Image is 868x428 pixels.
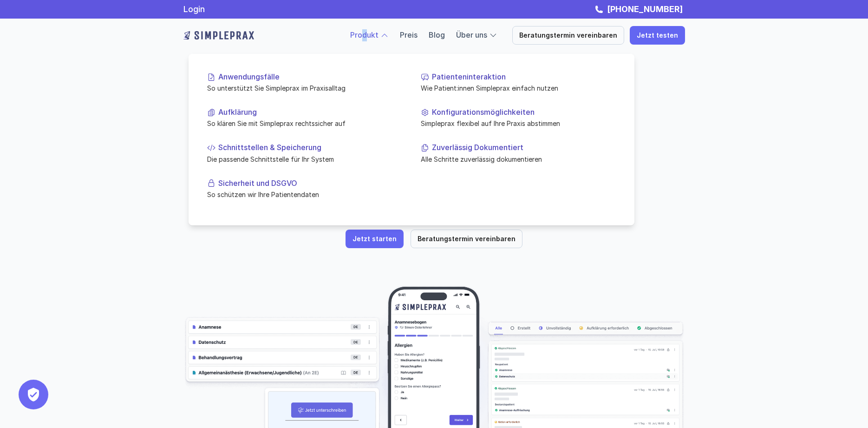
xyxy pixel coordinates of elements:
a: Login [183,4,205,14]
p: Aufklärung [218,108,402,117]
p: Patienteninteraktion [432,72,616,81]
p: Beratungstermin vereinbaren [519,32,617,40]
a: Beratungstermin vereinbaren [411,230,522,248]
a: Zuverlässig DokumentiertAlle Schritte zuverlässig dokumentieren [413,136,623,171]
a: [PHONE_NUMBER] [605,4,685,14]
strong: [PHONE_NUMBER] [607,4,683,14]
a: Blog [429,30,445,40]
a: Schnittstellen & SpeicherungDie passende Schnittstelle für Ihr System [200,136,410,171]
p: Sicherheit und DSGVO [218,178,402,187]
a: Sicherheit und DSGVOSo schützen wir Ihre Patientendaten [200,171,410,206]
p: So klären Sie mit Simpleprax rechtssicher auf [207,119,402,128]
a: Jetzt testen [630,26,685,45]
a: AnwendungsfälleSo unterstützt Sie Simpleprax im Praxisalltag [200,65,410,100]
p: Simpleprax flexibel auf Ihre Praxis abstimmen [421,119,616,128]
a: Preis [400,30,418,40]
a: Jetzt starten [346,230,404,248]
p: Wie Patient:innen Simpleprax einfach nutzen [421,83,616,93]
p: Jetzt testen [637,32,678,40]
p: Konfigurationsmöglichkeiten [432,108,616,117]
p: Jetzt starten [352,235,397,243]
p: So unterstützt Sie Simpleprax im Praxisalltag [207,83,402,93]
a: KonfigurationsmöglichkeitenSimpleprax flexibel auf Ihre Praxis abstimmen [413,100,623,136]
p: So schützen wir Ihre Patientendaten [207,190,402,199]
a: AufklärungSo klären Sie mit Simpleprax rechtssicher auf [200,100,410,136]
p: Anwendungsfälle [218,72,402,81]
p: Zuverlässig Dokumentiert [432,143,616,152]
p: Die passende Schnittstelle für Ihr System [207,154,402,164]
p: Alle Schritte zuverlässig dokumentieren [421,154,616,164]
a: PatienteninteraktionWie Patient:innen Simpleprax einfach nutzen [413,65,623,100]
p: Beratungstermin vereinbaren [418,235,516,243]
a: Produkt [350,30,379,40]
p: Schnittstellen & Speicherung [218,143,402,152]
a: Über uns [456,30,487,40]
a: Beratungstermin vereinbaren [512,26,624,45]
